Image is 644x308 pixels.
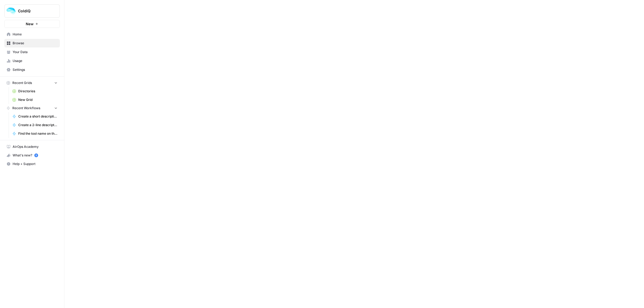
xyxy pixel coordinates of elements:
[18,114,57,119] span: Create a short description
[10,112,60,121] a: Create a short description
[13,162,57,166] span: Help + Support
[18,123,57,127] span: Create a 2-line description
[4,4,60,18] button: Workspace: ColdiQ
[13,50,57,54] span: Your Data
[4,39,60,47] a: Browse
[4,142,60,151] a: AirOps Academy
[18,131,57,136] span: Find the tool name on the page
[26,21,34,27] span: New
[10,129,60,138] a: Find the tool name on the page
[13,58,57,63] span: Usage
[4,20,60,28] button: New
[6,6,16,16] img: ColdiQ Logo
[4,160,60,168] button: Help + Support
[4,79,60,87] button: Recent Grids
[18,97,57,102] span: New Grid
[4,57,60,65] a: Usage
[4,65,60,74] a: Settings
[13,67,57,72] span: Settings
[12,80,32,85] span: Recent Grids
[13,144,57,149] span: AirOps Academy
[10,121,60,129] a: Create a 2-line description
[18,8,50,14] span: ColdiQ
[12,106,40,111] span: Recent Workflows
[4,104,60,112] button: Recent Workflows
[18,89,57,94] span: Directories
[10,87,60,96] a: Directories
[13,32,57,37] span: Home
[34,153,38,157] a: 5
[4,48,60,56] a: Your Data
[4,151,60,160] button: What's new? 5
[13,41,57,46] span: Browse
[4,30,60,39] a: Home
[35,154,37,157] text: 5
[10,96,60,104] a: New Grid
[5,151,60,159] div: What's new?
